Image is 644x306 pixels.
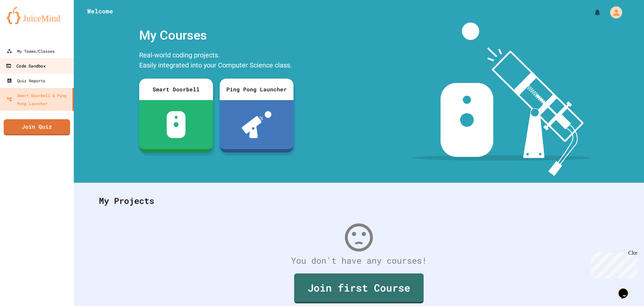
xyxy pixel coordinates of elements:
[220,79,293,100] div: Ping Pong Launcher
[92,188,626,214] div: My Projects
[7,91,70,107] div: Smart Doorbell & Ping Pong Launcher
[581,7,603,18] div: My Notifications
[167,111,186,138] img: sdb-white.svg
[136,23,297,48] div: My Courses
[136,48,297,74] div: Real-world coding projects. Easily integrated into your Computer Science class.
[7,7,67,24] img: logo-orange.svg
[412,23,591,176] img: banner-image-my-projects.png
[616,279,637,299] iframe: chat widget
[7,77,45,85] div: Quiz Reports
[294,273,424,303] a: Join first Course
[3,3,46,43] div: Chat with us now!Close
[242,111,272,138] img: ppl-with-ball.png
[603,5,624,20] div: My Account
[4,119,70,135] a: Join Quiz
[588,250,637,278] iframe: chat widget
[7,47,55,55] div: My Teams/Classes
[139,79,213,100] div: Smart Doorbell
[92,254,626,267] div: You don't have any courses!
[6,62,45,70] div: Code Sandbox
